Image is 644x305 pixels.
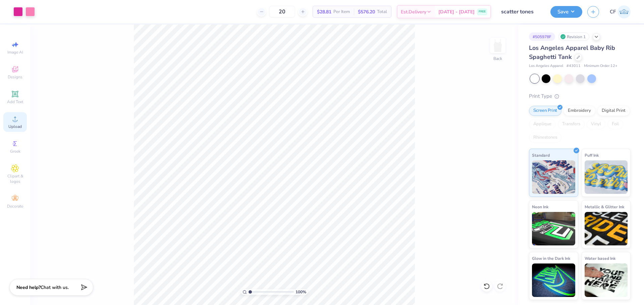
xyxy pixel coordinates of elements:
span: Los Angeles Apparel Baby Rib Spaghetti Tank [529,44,615,61]
span: Total [377,8,387,15]
strong: Need help? [16,284,41,291]
span: Per Item [333,8,350,15]
span: Image AI [7,50,23,55]
img: Standard [532,160,575,194]
span: $576.20 [358,8,375,15]
div: Transfers [558,119,585,129]
span: Minimum Order: 12 + [584,63,618,69]
span: Neon Ink [532,203,548,210]
span: Los Angeles Apparel [529,63,563,69]
img: Metallic & Glitter Ink [585,212,628,245]
img: Puff Ink [585,160,628,194]
div: Screen Print [529,106,561,116]
img: Back [491,39,504,52]
input: – – [269,6,295,18]
span: Decorate [7,204,23,209]
span: Add Text [7,99,23,104]
button: Save [550,6,582,18]
div: Applique [529,119,556,129]
span: 100 % [296,289,306,295]
span: Designs [8,74,22,80]
span: Standard [532,152,550,159]
img: Water based Ink [585,263,628,297]
div: Rhinestones [529,133,561,143]
span: FREE [479,9,486,14]
div: Digital Print [597,106,630,116]
div: Embroidery [563,106,595,116]
div: Foil [607,119,623,129]
input: Untitled Design [496,5,545,18]
a: CF [610,5,631,18]
span: Glow in the Dark Ink [532,255,570,262]
div: Revision 1 [558,32,589,41]
div: Vinyl [587,119,605,129]
div: Back [493,56,502,62]
img: Cholo Fernandez [618,5,631,18]
span: Greek [10,149,20,154]
img: Glow in the Dark Ink [532,263,575,297]
span: Clipart & logos [3,173,27,184]
span: Upload [8,124,22,129]
span: Metallic & Glitter Ink [585,203,624,210]
div: Print Type [529,92,631,100]
span: # 43011 [567,63,581,69]
span: Puff Ink [585,152,599,159]
span: CF [610,8,616,16]
span: $28.81 [317,8,331,15]
span: [DATE] - [DATE] [438,8,475,15]
div: # 505978F [529,32,555,41]
span: Water based Ink [585,255,615,262]
span: Chat with us. [41,284,69,291]
img: Neon Ink [532,212,575,245]
span: Est. Delivery [401,8,426,15]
